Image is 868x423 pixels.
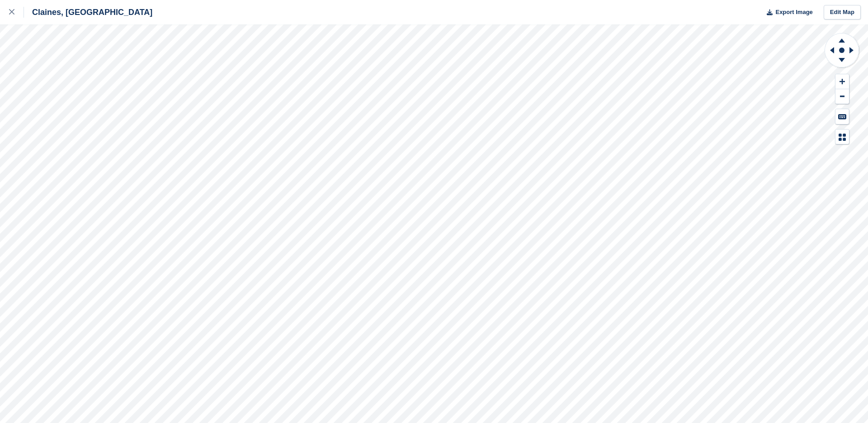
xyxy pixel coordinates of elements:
button: Zoom Out [835,89,849,104]
button: Map Legend [835,130,849,144]
button: Zoom In [835,74,849,89]
span: Export Image [775,8,812,17]
button: Export Image [761,5,813,20]
button: Keyboard Shortcuts [835,109,849,124]
a: Edit Map [824,5,861,20]
div: Claines, [GEOGRAPHIC_DATA] [24,7,152,18]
